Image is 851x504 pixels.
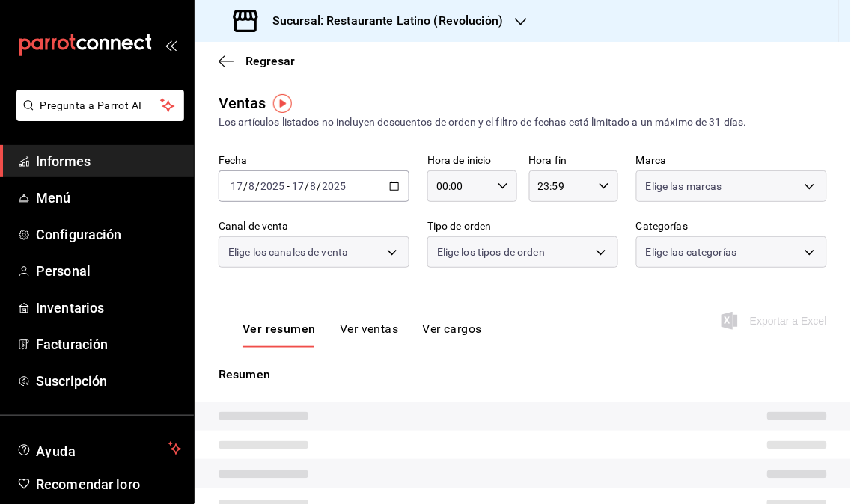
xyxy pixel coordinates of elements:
font: Personal [36,263,91,279]
font: Canal de venta [219,221,289,233]
span: / [305,180,309,192]
font: Ayuda [36,443,76,459]
div: pestañas de navegación [243,322,482,348]
font: Recomendar loro [36,476,140,492]
span: Elige los canales de venta [228,245,348,259]
font: Regresar [245,54,295,68]
font: Sucursal: Restaurante Latino (Revolución) [272,13,503,28]
input: -- [230,180,243,192]
span: / [255,180,260,192]
font: Ver ventas [340,322,399,336]
button: abrir_cajón_menú [165,39,177,51]
font: Categorías [636,221,688,233]
font: Ver resumen [243,322,316,336]
font: Los artículos listados no incluyen descuentos de orden y el filtro de fechas está limitado a un m... [219,116,747,128]
font: Menú [36,190,71,206]
font: Facturación [36,336,108,352]
input: -- [291,180,305,192]
img: Tooltip marker [273,94,292,113]
input: ---- [322,180,347,192]
font: Ventas [219,94,266,112]
span: / [317,180,322,192]
font: Tipo de orden [427,221,492,233]
input: ---- [260,180,285,192]
font: Informes [36,153,91,169]
button: Regresar [219,54,295,68]
font: Elige las categorías [646,246,737,258]
font: Ver cargos [423,322,483,336]
span: / [243,180,248,192]
font: Suscripción [36,373,107,389]
button: Pregunta a Parrot AI [16,90,184,121]
span: Elige los tipos de orden [437,245,545,259]
font: Marca [636,155,667,167]
a: Pregunta a Parrot AI [10,108,184,124]
font: Resumen [219,367,270,381]
font: Hora de inicio [427,155,492,167]
font: Configuración [36,227,122,242]
font: Fecha [219,155,248,167]
font: Inventarios [36,300,104,316]
span: - [287,180,290,192]
span: Elige las marcas [646,179,722,194]
input: -- [310,180,317,192]
font: Pregunta a Parrot AI [40,99,142,111]
font: Hora fin [529,155,567,167]
input: -- [248,180,255,192]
